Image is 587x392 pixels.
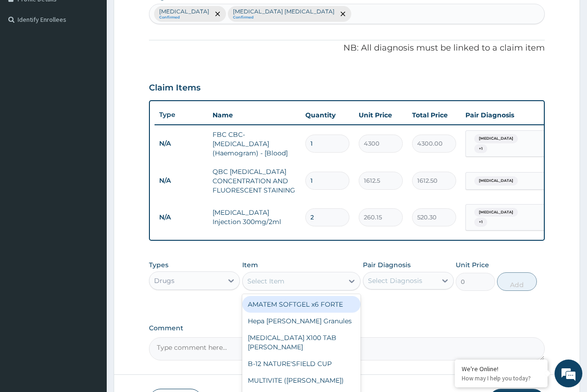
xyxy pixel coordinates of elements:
div: Chat with us now [48,52,156,64]
span: We're online! [54,117,128,211]
textarea: Type your message and hit 'Enter' [5,253,177,286]
p: [MEDICAL_DATA] [MEDICAL_DATA] [233,8,335,15]
span: [MEDICAL_DATA] [474,176,518,186]
div: Select Diagnosis [368,276,422,285]
span: [MEDICAL_DATA] [474,208,518,217]
p: NB: All diagnosis must be linked to a claim item [149,42,545,54]
div: Hepa [PERSON_NAME] Granules [242,313,361,329]
p: [MEDICAL_DATA] [159,8,209,15]
small: Confirmed [233,15,335,20]
span: remove selection option [213,10,222,18]
div: AMATEM SOFTGEL x6 FORTE [242,296,361,313]
span: + 1 [474,144,487,154]
label: Types [149,261,168,269]
label: Item [242,260,258,270]
td: QBC [MEDICAL_DATA] CONCENTRATION AND FLUORESCENT STAINING [208,162,301,199]
label: Unit Price [456,260,489,270]
th: Name [208,106,301,124]
th: Unit Price [354,106,407,124]
td: N/A [155,135,208,152]
label: Pair Diagnosis [363,260,411,270]
small: Confirmed [159,15,209,20]
span: + 1 [474,218,487,227]
span: remove selection option [339,10,347,18]
th: Quantity [301,106,354,124]
td: N/A [155,209,208,226]
label: Comment [149,324,545,332]
th: Type [155,106,208,123]
div: We're Online! [462,365,541,373]
th: Total Price [407,106,461,124]
div: Minimize live chat window [152,5,174,27]
div: MULTIVITE ([PERSON_NAME]) [242,372,361,389]
th: Pair Diagnosis [461,106,563,124]
div: Select Item [247,276,284,286]
div: B-12 NATURE'SFIELD CUP [242,355,361,372]
h3: Claim Items [149,83,200,93]
div: [MEDICAL_DATA] X100 TAB [PERSON_NAME] [242,329,361,355]
img: d_794563401_company_1708531726252_794563401 [17,46,38,70]
td: FBC CBC-[MEDICAL_DATA] (Haemogram) - [Blood] [208,125,301,162]
div: Drugs [154,276,174,285]
span: [MEDICAL_DATA] [474,134,518,143]
td: [MEDICAL_DATA] Injection 300mg/2ml [208,203,301,231]
button: Add [497,272,536,291]
td: N/A [155,172,208,189]
p: How may I help you today? [462,374,541,382]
